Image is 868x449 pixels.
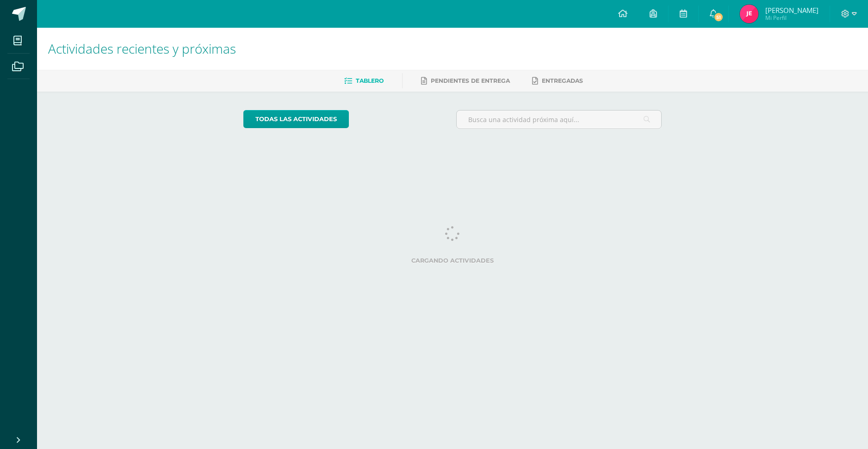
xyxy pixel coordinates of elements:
span: [PERSON_NAME] [765,6,818,15]
a: Entregadas [532,74,583,88]
label: Cargando actividades [243,257,662,264]
span: Tablero [356,77,384,84]
a: Pendientes de entrega [421,74,510,88]
a: Tablero [344,74,384,88]
a: todas las Actividades [243,110,349,128]
input: Busca una actividad próxima aquí... [457,111,662,129]
span: Entregadas [542,77,583,84]
span: Actividades recientes y próximas [48,40,236,57]
span: Pendientes de entrega [431,77,510,84]
span: 51 [713,12,724,22]
span: Mi Perfil [765,14,818,22]
img: 64b5c68cdd0fc184d4b02f8605236c54.png [740,5,758,23]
